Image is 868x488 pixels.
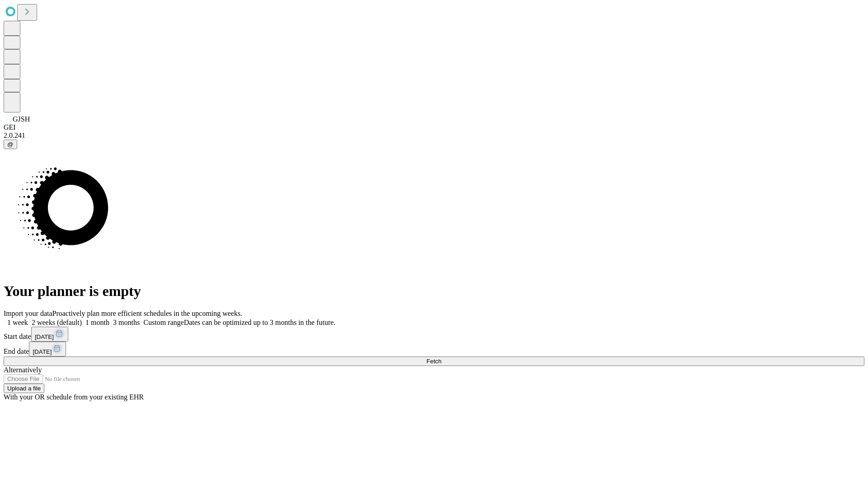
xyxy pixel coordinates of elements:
div: End date [4,342,864,357]
span: With your OR schedule from your existing EHR [4,393,144,401]
span: Custom range [143,319,184,326]
button: @ [4,140,17,149]
span: [DATE] [33,348,52,355]
span: [DATE] [35,333,54,340]
span: 3 months [113,319,140,326]
span: 1 month [85,319,109,326]
span: Alternatively [4,366,42,374]
button: [DATE] [29,342,66,357]
span: GJSH [13,115,30,123]
span: @ [7,141,14,148]
span: 2 weeks (default) [32,319,82,326]
span: Import your data [4,310,52,317]
button: Fetch [4,357,864,366]
button: Upload a file [4,384,44,393]
span: Fetch [426,358,441,365]
span: Dates can be optimized up to 3 months in the future. [184,319,335,326]
div: Start date [4,327,864,342]
div: GEI [4,123,864,131]
span: 1 week [7,319,28,326]
h1: Your planner is empty [4,283,864,300]
button: [DATE] [31,327,68,342]
div: 2.0.241 [4,131,864,140]
span: Proactively plan more efficient schedules in the upcoming weeks. [52,310,242,317]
